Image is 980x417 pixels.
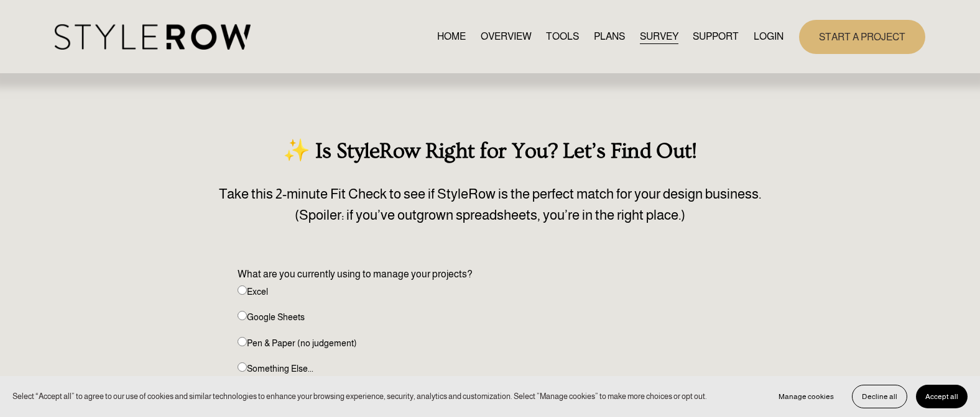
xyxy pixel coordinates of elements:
[238,337,247,346] input: Pen & Paper (no judgement)
[238,287,268,297] label: Excel
[546,29,579,45] a: TOOLS
[916,385,968,408] button: Accept all
[779,392,834,401] span: Manage cookies
[640,29,678,45] a: SURVEY
[283,139,696,163] strong: ✨ Is StyleRow Right for You? Let’s Find Out!
[238,311,247,320] input: Google Sheets
[55,184,925,225] p: Take this 2-minute Fit Check to see if StyleRow is the perfect match for your design business. (S...
[862,392,897,401] span: Decline all
[769,385,843,408] button: Manage cookies
[238,338,357,348] label: Pen & Paper (no judgement)
[925,392,958,401] span: Accept all
[12,390,707,402] p: Select “Accept all” to agree to our use of cookies and similar technologies to enhance your brows...
[594,29,625,45] a: PLANS
[754,29,784,45] a: LOGIN
[55,24,251,50] img: StyleRow
[238,362,247,372] input: Something Else...
[852,385,907,408] button: Decline all
[238,267,473,282] legend: What are you currently using to manage your projects?
[693,29,739,45] a: folder dropdown
[799,20,925,54] a: START A PROJECT
[238,364,313,374] label: Something Else...
[437,29,466,45] a: HOME
[481,29,532,45] a: OVERVIEW
[238,312,305,322] label: Google Sheets
[693,29,739,44] span: SUPPORT
[238,285,247,295] input: Excel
